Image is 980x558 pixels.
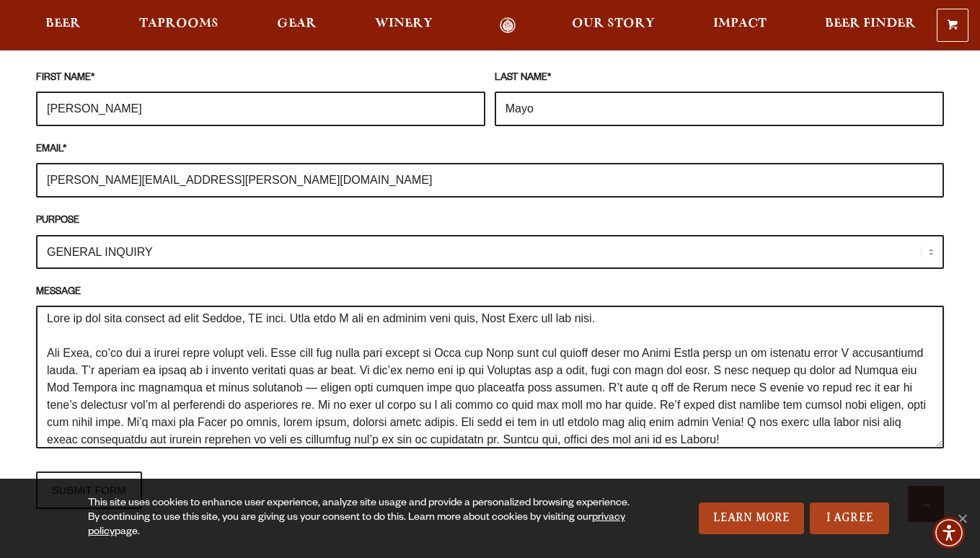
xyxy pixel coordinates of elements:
[495,71,944,87] label: LAST NAME
[825,18,916,30] span: Beer Finder
[36,17,90,34] a: Beer
[36,213,944,229] label: PURPOSE
[88,497,632,540] div: This site uses cookies to enhance user experience, analyze site usage and provide a personalized ...
[36,71,485,87] label: FIRST NAME
[45,18,81,30] span: Beer
[91,74,94,84] abbr: required
[547,74,551,84] abbr: required
[36,471,142,509] input: SUBMIT FORM
[36,142,944,158] label: EMAIL
[699,502,805,534] a: Learn More
[481,17,535,34] a: Odell Home
[704,17,776,34] a: Impact
[572,18,655,30] span: Our Story
[933,517,965,549] div: Accessibility Menu
[36,285,944,301] label: MESSAGE
[139,18,218,30] span: Taprooms
[63,145,66,155] abbr: required
[366,17,442,34] a: Winery
[713,18,767,30] span: Impact
[816,17,925,34] a: Beer Finder
[375,18,433,30] span: Winery
[130,17,228,34] a: Taprooms
[277,18,317,30] span: Gear
[562,17,664,34] a: Our Story
[268,17,326,34] a: Gear
[810,502,889,534] a: I Agree
[88,513,625,539] a: privacy policy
